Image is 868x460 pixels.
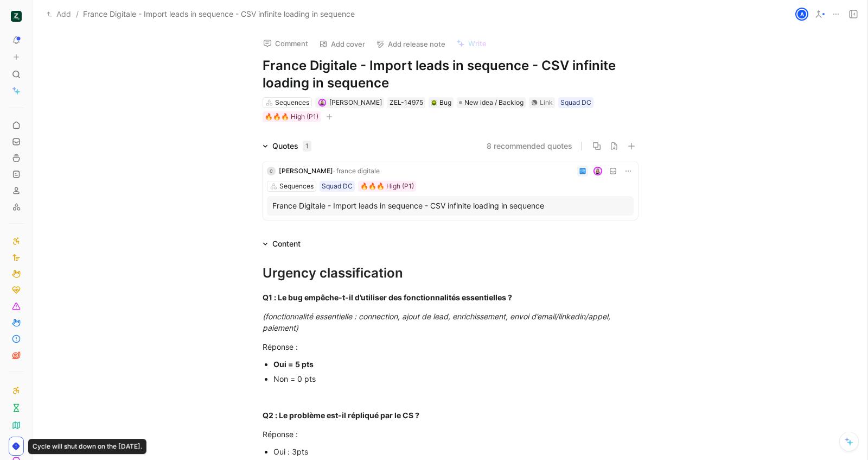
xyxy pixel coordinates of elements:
span: Write [468,39,487,48]
div: C [267,167,276,175]
img: avatar [595,168,602,175]
div: Sequences [275,97,309,108]
span: / [76,8,79,21]
div: Oui : 3pts [273,446,638,457]
strong: Q1 : Le bug empêche-t-il d’utiliser des fonctionnalités essentielles ? [263,293,512,302]
span: France Digitale - Import leads in sequence - CSV infinite loading in sequence [83,8,355,21]
div: Link [540,97,553,108]
div: Urgency classification [263,263,638,283]
div: Content [258,237,305,250]
div: Squad DC [560,97,591,108]
strong: Q2 : Le problème est-il répliqué par le CS ? [263,411,419,420]
div: Réponse : [263,341,638,352]
span: [PERSON_NAME] [279,167,333,175]
div: Réponse : [263,429,638,440]
img: ZELIQ [11,11,22,22]
div: Non = 0 pts [273,373,638,385]
span: [PERSON_NAME] [329,98,382,106]
span: New idea / Backlog [464,97,524,108]
div: 🪲Bug [429,97,454,108]
div: New idea / Backlog [457,97,526,108]
button: Add [44,8,74,21]
div: Content [272,237,301,250]
div: ZEL-14975 [390,97,423,108]
div: 🔥🔥🔥 High (P1) [265,111,318,122]
div: 1 [303,141,311,152]
div: Bug [431,97,451,108]
div: Squad DC [322,181,353,192]
div: 🔥🔥🔥 High (P1) [360,181,414,192]
em: (fonctionnalité essentielle : connection, ajout de lead, enrichissement, envoi d’email/linkedin/a... [263,312,612,332]
button: ZELIQ [9,9,24,24]
h1: France Digitale - Import leads in sequence - CSV infinite loading in sequence [263,57,638,92]
img: 🪲 [431,99,437,106]
button: Add cover [314,36,370,52]
img: avatar [319,100,325,106]
div: Quotes1 [258,140,316,153]
div: Quotes [272,140,311,153]
strong: Oui = 5 pts [273,360,314,369]
div: Sequences [279,181,314,192]
div: France Digitale - Import leads in sequence - CSV infinite loading in sequence [272,199,628,212]
button: Write [451,36,492,51]
button: Add release note [371,36,450,52]
button: Comment [258,36,313,51]
div: Cycle will shut down on the [DATE]. [28,439,146,454]
div: A [796,9,807,20]
span: · france digitale [333,167,380,175]
button: 8 recommended quotes [487,140,572,153]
